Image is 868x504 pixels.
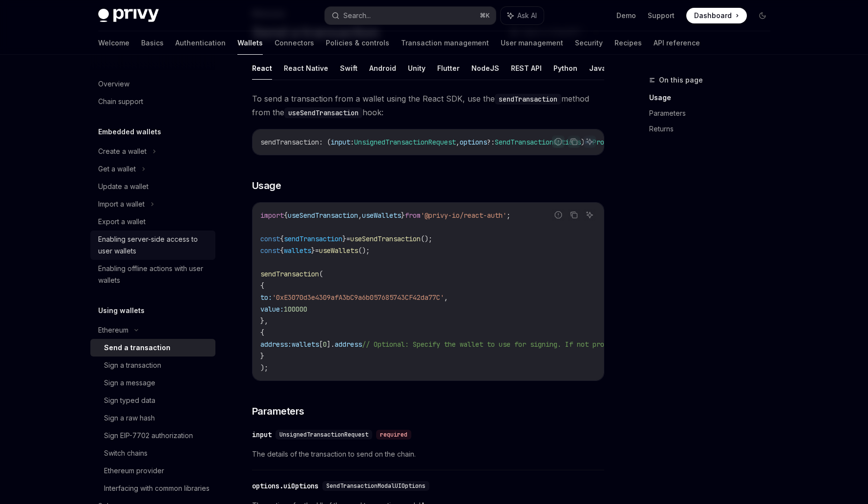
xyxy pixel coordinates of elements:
span: wallets [284,246,311,255]
div: Sign a raw hash [104,412,155,424]
a: Chain support [90,93,215,110]
span: // Optional: Specify the wallet to use for signing. If not provided, the first wallet will be used. [362,340,749,349]
span: On this page [659,74,703,86]
div: options.uiOptions [252,481,318,491]
button: Toggle dark mode [755,8,770,23]
h5: Using wallets [98,305,145,316]
a: Recipes [614,31,642,55]
span: to: [260,293,272,302]
span: = [346,234,350,243]
span: Usage [252,179,281,192]
div: Create a wallet [98,146,147,157]
div: Enabling offline actions with user wallets [98,263,210,286]
a: Usage [649,90,778,105]
a: Update a wallet [90,178,215,195]
a: Demo [616,11,636,21]
div: required [376,430,411,440]
span: UnsignedTransactionRequest [354,138,456,147]
a: API reference [654,31,700,55]
span: (); [421,234,432,243]
button: Ask AI [583,209,596,221]
span: useWallets [319,246,358,255]
a: Sign a raw hash [90,409,215,427]
div: Sign a message [104,377,155,389]
a: Enabling server-side access to user wallets [90,231,215,260]
button: NodeJS [471,57,499,80]
span: useSendTransaction [288,211,358,220]
img: dark logo [98,9,159,22]
span: The details of the transaction to send on the chain. [252,448,604,460]
span: To send a transaction from a wallet using the React SDK, use the method from the hook: [252,92,604,119]
span: { [284,211,288,220]
span: sendTransaction [260,270,319,278]
button: Ask AI [583,135,596,148]
span: address: [260,340,292,349]
button: Copy the contents from the code block [568,135,580,148]
div: Switch chains [104,447,148,459]
div: Send a transaction [104,342,170,354]
button: React [252,57,272,80]
span: address [335,340,362,349]
button: Copy the contents from the code block [568,209,580,221]
span: Ask AI [517,11,537,21]
a: Welcome [98,31,129,55]
div: Overview [98,78,129,90]
a: Sign EIP-7702 authorization [90,427,215,444]
a: Sign a transaction [90,357,215,374]
span: 100000 [284,305,307,314]
a: Switch chains [90,444,215,462]
button: Flutter [437,57,460,80]
span: value: [260,305,284,314]
span: SendTransactionModalUIOptions [326,482,425,490]
a: Enabling offline actions with user wallets [90,260,215,289]
a: Overview [90,75,215,93]
code: useSendTransaction [284,107,362,118]
span: const [260,234,280,243]
span: options [460,138,487,147]
div: Import a wallet [98,198,145,210]
button: REST API [511,57,542,80]
a: Returns [649,121,778,137]
span: 0 [323,340,327,349]
span: const [260,246,280,255]
div: Sign typed data [104,395,155,406]
div: Sign a transaction [104,359,161,371]
button: Unity [408,57,425,80]
span: ( [319,270,323,278]
div: input [252,430,272,440]
div: Ethereum [98,324,128,336]
span: : ( [319,138,331,147]
button: Android [369,57,396,80]
div: Ethereum provider [104,465,164,477]
div: Update a wallet [98,181,148,192]
a: Basics [141,31,164,55]
span: wallets [292,340,319,349]
span: '@privy-io/react-auth' [421,211,507,220]
span: input [331,138,350,147]
a: Support [648,11,675,21]
span: ); [260,363,268,372]
span: = [315,246,319,255]
span: from [405,211,421,220]
a: Wallets [237,31,263,55]
span: } [260,352,264,360]
button: Ask AI [501,7,544,24]
a: Transaction management [401,31,489,55]
span: , [444,293,448,302]
a: Authentication [175,31,226,55]
span: } [311,246,315,255]
span: { [280,246,284,255]
a: Dashboard [686,8,747,23]
span: { [280,234,284,243]
button: Report incorrect code [552,135,565,148]
a: Ethereum provider [90,462,215,480]
button: Java [589,57,606,80]
button: Swift [340,57,358,80]
a: Connectors [275,31,314,55]
div: Interfacing with common libraries [104,483,210,494]
a: Parameters [649,105,778,121]
span: ]. [327,340,335,349]
span: } [342,234,346,243]
div: Enabling server-side access to user wallets [98,233,210,257]
span: useWallets [362,211,401,220]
